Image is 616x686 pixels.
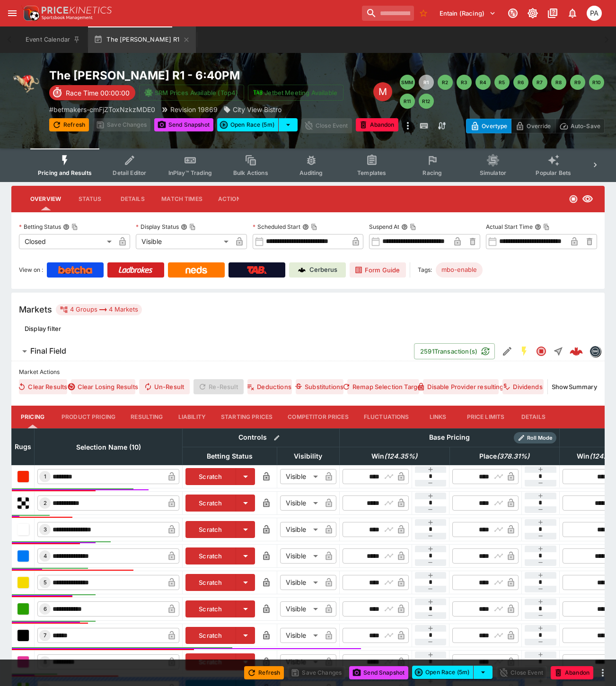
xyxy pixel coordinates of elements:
button: SRM Prices Available (Top4) [139,85,244,101]
div: Visible [280,575,321,590]
button: Refresh [244,666,284,679]
button: R9 [570,75,585,90]
div: Visible [280,522,321,537]
div: Closed [19,234,115,249]
label: Market Actions [19,365,597,379]
button: open drawer [4,5,21,22]
button: SGM Enabled [516,343,533,360]
button: Send Snapshot [349,666,408,679]
p: Auto-Save [571,121,600,131]
button: Clear Results [19,379,67,394]
button: select merge strategy [279,118,298,131]
button: Price Limits [459,406,512,428]
button: Notifications [564,5,581,22]
em: ( 378.31 %) [497,451,529,462]
div: Event type filters [30,148,586,182]
button: Status [69,188,111,210]
p: Suspend At [369,223,399,231]
button: ShowSummary [552,379,597,394]
button: Competitor Prices [280,406,356,428]
button: Scratch [185,547,236,564]
button: Auto-Save [555,119,605,133]
button: Copy To Clipboard [189,224,196,230]
button: Closed [533,343,550,360]
button: Scratch [185,468,236,485]
span: 6 [42,606,49,612]
div: Visible [136,234,232,249]
input: search [362,6,414,21]
button: Clear Losing Results [71,379,135,394]
span: Auditing [299,169,323,176]
p: Betting Status [19,223,61,231]
span: Selection Name (10) [66,442,151,453]
img: PriceKinetics Logo [21,4,40,23]
button: Scratch [185,653,236,670]
button: R11 [400,94,415,109]
button: Links [417,406,459,428]
div: Base Pricing [425,432,474,443]
div: Peter Addley [587,6,602,21]
button: Copy To Clipboard [410,224,416,230]
a: Cerberus [289,262,346,278]
span: Un-Result [139,379,190,394]
p: Revision 19869 [170,104,218,114]
button: Match Times [154,188,210,210]
span: Roll Mode [523,434,556,442]
button: Select Tenant [434,6,502,21]
div: Visible [280,628,321,643]
button: R6 [513,75,528,90]
button: Starting Prices [213,406,280,428]
h5: Markets [19,304,52,315]
button: 2591Transaction(s) [414,343,495,359]
img: TabNZ [247,266,267,274]
button: Open Race (5m) [217,118,279,131]
button: R4 [475,75,491,90]
button: R12 [419,94,434,109]
nav: pagination navigation [400,75,605,109]
img: Neds [185,266,207,274]
button: more [402,118,414,133]
button: R5 [494,75,510,90]
div: split button [217,118,298,131]
div: Show/hide Price Roll mode configuration. [514,432,556,443]
button: Final Field [11,342,414,361]
span: Bulk Actions [233,169,268,176]
button: R8 [551,75,566,90]
button: Documentation [544,5,561,22]
button: select merge strategy [474,666,493,679]
button: Scheduled StartCopy To Clipboard [302,224,309,230]
button: R10 [589,75,604,90]
div: ff7d754a-1fe3-4dbb-b0a8-f1253a09cfbb [570,345,583,358]
button: Dividends [502,379,543,394]
button: R2 [438,75,453,90]
span: Re-Result [194,379,243,394]
button: Copy To Clipboard [71,224,78,230]
span: Detail Editor [113,169,146,176]
button: Abandon [551,666,593,679]
p: Race Time 00:00:00 [66,88,130,98]
button: Scratch [185,574,236,591]
span: InPlay™ Trading [168,169,212,176]
div: Betting Target: cerberus [436,262,483,278]
span: 5 [42,579,49,586]
span: 3 [42,526,49,533]
span: Templates [357,169,386,176]
svg: Visible [582,193,593,205]
span: 7 [42,632,48,639]
img: Cerberus [298,266,306,274]
label: Tags: [418,262,432,278]
span: 1 [42,473,48,480]
img: logo-cerberus--red.svg [570,345,583,358]
button: Copy To Clipboard [311,224,317,230]
button: Display filter [19,321,67,336]
img: Betcha [58,266,92,274]
span: mbo-enable [436,265,483,275]
div: City View Bistro [223,104,282,114]
span: Mark an event as closed and abandoned. [551,667,593,677]
button: Override [511,119,555,133]
button: Pricing [11,406,54,428]
span: Simulator [480,169,506,176]
p: Scheduled Start [253,223,300,231]
button: Overview [23,188,69,210]
button: Refresh [49,118,89,131]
